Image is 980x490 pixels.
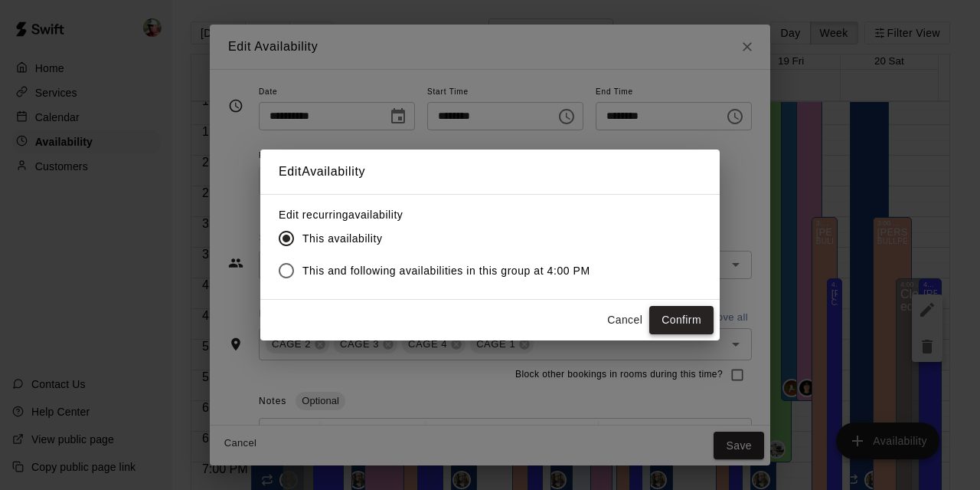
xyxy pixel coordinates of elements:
h2: Edit Availability [260,150,720,194]
label: Edit recurring availability [279,207,603,222]
button: Confirm [649,306,714,334]
span: This and following availabilities in this group at 4:00 PM [302,263,590,279]
button: Cancel [600,306,649,334]
span: This availability [302,231,382,247]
